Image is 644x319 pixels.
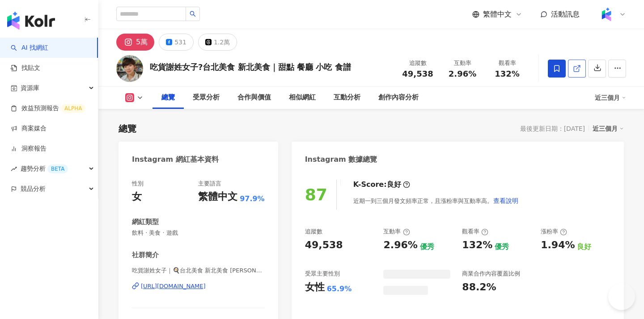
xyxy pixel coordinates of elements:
[116,34,154,51] button: 5萬
[132,155,219,164] div: Instagram 網紅基本資料
[132,180,144,188] div: 性別
[132,250,159,260] div: 社群簡介
[198,180,221,188] div: 主要語言
[141,282,206,290] div: [URL][DOMAIN_NAME]
[11,144,47,153] a: 洞察報告
[462,238,492,252] div: 132%
[193,92,220,103] div: 受眾分析
[161,92,175,103] div: 總覽
[11,64,40,73] a: 找貼文
[132,282,265,290] a: [URL][DOMAIN_NAME]
[11,43,48,52] a: searchAI 找網紅
[401,59,435,68] div: 追蹤數
[493,192,519,210] button: 查看說明
[237,92,271,103] div: 合作與價值
[159,34,194,51] button: 531
[21,179,46,199] span: 競品分析
[378,92,419,103] div: 創作內容分析
[11,166,17,172] span: rise
[240,194,265,204] span: 97.9%
[495,242,509,252] div: 優秀
[305,228,322,236] div: 追蹤數
[490,59,524,68] div: 觀看率
[21,78,39,98] span: 資源庫
[305,185,327,204] div: 87
[551,10,580,18] span: 活動訊息
[462,280,496,294] div: 88.2%
[132,229,265,237] span: 飲料 · 美食 · 遊戲
[305,155,377,164] div: Instagram 數據總覽
[116,55,143,82] img: KOL Avatar
[136,36,148,48] div: 5萬
[214,36,230,48] div: 1.2萬
[520,125,585,132] div: 最後更新日期：[DATE]
[383,238,417,252] div: 2.96%
[608,283,635,310] iframe: Help Scout Beacon - Open
[190,11,196,17] span: search
[595,91,626,105] div: 近三個月
[132,190,142,204] div: 女
[353,180,410,190] div: K-Score :
[11,104,85,113] a: 效益預測報告ALPHA
[11,124,47,133] a: 商案媒合
[174,36,186,48] div: 531
[305,280,325,294] div: 女性
[198,190,237,204] div: 繁體中文
[541,228,567,236] div: 漲粉率
[593,123,624,134] div: 近三個月
[305,238,343,252] div: 49,538
[541,238,575,252] div: 1.94%
[198,34,237,51] button: 1.2萬
[495,69,520,78] span: 132%
[449,69,476,78] span: 2.96%
[289,92,316,103] div: 相似網紅
[150,61,351,73] div: 吃貨謝姓女子?台北美食 新北美食｜甜點 餐廳 小吃 食譜
[334,92,360,103] div: 互動分析
[577,242,591,252] div: 良好
[7,12,55,30] img: logo
[598,6,615,23] img: Kolr%20app%20icon%20%281%29.png
[47,164,68,173] div: BETA
[21,159,68,179] span: 趨勢分析
[462,228,488,236] div: 觀看率
[132,267,265,275] span: 吃貨謝姓女子｜🍳台北美食 新北美食 [PERSON_NAME] | foodie_hsieh
[132,217,159,227] div: 網紅類型
[445,59,479,68] div: 互動率
[483,9,512,19] span: 繁體中文
[353,192,519,210] div: 近期一到三個月發文頻率正常，且漲粉率與互動率高。
[327,284,352,294] div: 65.9%
[462,270,520,278] div: 商業合作內容覆蓋比例
[493,197,518,204] span: 查看說明
[305,270,340,278] div: 受眾主要性別
[387,180,401,190] div: 良好
[383,228,410,236] div: 互動率
[420,242,434,252] div: 優秀
[402,69,433,78] span: 49,538
[119,122,136,135] div: 總覽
